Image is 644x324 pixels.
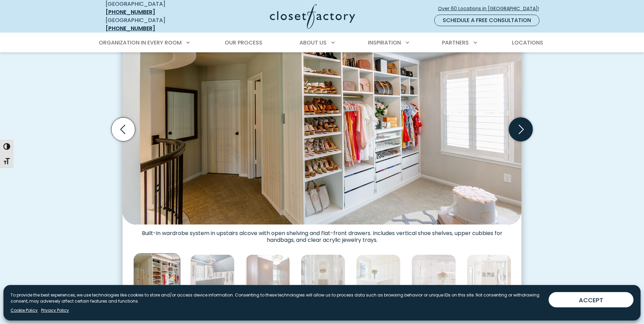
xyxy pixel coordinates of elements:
[225,39,262,47] span: Our Process
[356,254,401,299] img: White wardrobe closet floor-to-ceiling cabinetry with gold hardware and mirrored cabinet doors
[94,33,550,52] nav: Primary Menu
[299,39,327,47] span: About Us
[442,39,469,47] span: Partners
[549,292,633,307] button: ACCEPT
[245,254,290,299] img: Dark wood floor-to-ceiling wardrobe cabinetry with crown molding
[106,16,204,33] div: [GEOGRAPHIC_DATA]
[11,307,38,313] a: Cookie Policy
[106,24,155,32] a: [PHONE_NUMBER]
[506,115,535,144] button: Next slide
[134,253,181,300] img: Built-in wardrobe shelving and drawers into upstairs loft area
[123,16,521,224] img: Built-in wardrobe shelving and drawers into upstairs loft area
[301,254,345,299] img: White hallway wardrobe cabinetry with LED light strips
[512,39,543,47] span: Locations
[106,8,155,16] a: [PHONE_NUMBER]
[467,254,511,299] img: Contemporary wardrobe closet with slab front cabinet doors and drawers. The central built-in unit...
[411,254,456,299] img: White wardrobe closet cabinets with detailed hardware and glass front doors
[11,292,543,304] p: To provide the best experiences, we use technologies like cookies to store and/or access device i...
[109,115,138,144] button: Previous slide
[438,3,545,15] a: Over 60 Locations in [GEOGRAPHIC_DATA]!
[123,224,521,244] figcaption: Built-in wardrobe system in upstairs alcove with open shelving and flat-front drawers. Includes v...
[41,307,69,313] a: Privacy Policy
[434,15,539,26] a: Schedule a Free Consultation
[190,254,235,299] img: Wardrobe closet with all glass door fronts and black central island with flat front door faces an...
[270,4,355,29] img: Closet Factory Logo
[99,39,182,47] span: Organization in Every Room
[368,39,401,47] span: Inspiration
[438,5,545,12] span: Over 60 Locations in [GEOGRAPHIC_DATA]!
